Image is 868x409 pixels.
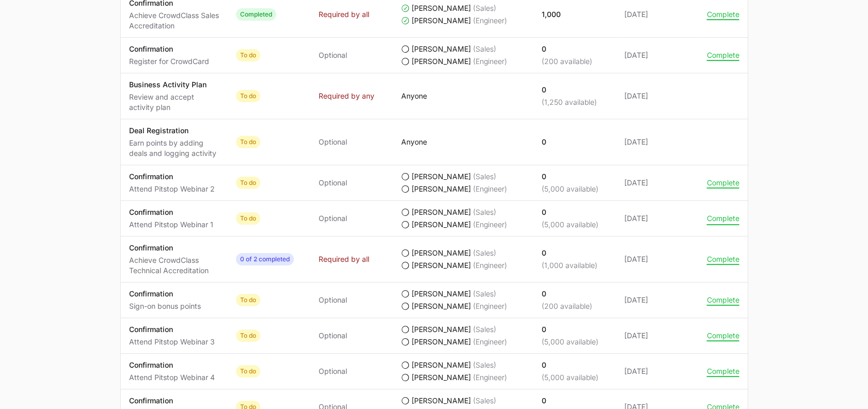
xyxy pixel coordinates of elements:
p: Attend Pitstop Webinar 3 [129,337,215,347]
span: [PERSON_NAME] [412,44,471,54]
span: [PERSON_NAME] [412,248,471,258]
span: Optional [319,178,347,188]
span: (Sales) [473,396,496,406]
span: Optional [319,137,347,147]
p: Confirmation [129,360,215,370]
span: (Engineer) [473,56,507,67]
span: Optional [319,331,347,341]
p: Confirmation [129,324,215,335]
p: Review and accept activity plan [129,92,219,113]
p: 0 [542,324,598,335]
p: 0 [542,171,598,182]
span: [PERSON_NAME] [412,15,471,26]
p: (200 available) [542,301,592,311]
span: (Sales) [473,248,496,258]
span: (Engineer) [473,372,507,383]
p: 0 [542,289,592,299]
span: Required by all [319,254,369,264]
p: (5,000 available) [542,184,598,194]
p: Business Activity Plan [129,80,219,90]
p: Achieve CrowdClass Technical Accreditation [129,255,219,276]
span: Optional [319,50,347,60]
span: [PERSON_NAME] [412,219,471,230]
span: [PERSON_NAME] [412,171,471,182]
span: Required by all [319,9,369,20]
button: Complete [707,331,739,340]
span: [PERSON_NAME] [412,360,471,370]
span: [DATE] [624,178,690,188]
span: Optional [319,366,347,376]
button: Complete [707,295,739,305]
p: (1,250 available) [542,97,597,107]
span: (Sales) [473,44,496,54]
span: [PERSON_NAME] [412,372,471,383]
button: Complete [707,51,739,60]
span: [PERSON_NAME] [412,184,471,194]
span: Optional [319,213,347,224]
span: (Sales) [473,324,496,335]
p: 0 [542,360,598,370]
p: 0 [542,396,599,406]
span: Required by any [319,91,374,101]
span: [PERSON_NAME] [412,324,471,335]
button: Complete [707,214,739,223]
span: [DATE] [624,9,690,20]
span: [PERSON_NAME] [412,396,471,406]
p: Confirmation [129,289,201,299]
span: [DATE] [624,213,690,224]
span: (Sales) [473,171,496,182]
p: (200 available) [542,56,592,67]
p: Attend Pitstop Webinar 1 [129,219,213,230]
p: (1,000 available) [542,260,597,271]
span: (Sales) [473,3,496,13]
p: Confirmation [129,207,213,217]
p: Earn points by adding deals and logging activity [129,138,219,159]
span: [PERSON_NAME] [412,260,471,271]
p: 0 [542,137,546,147]
button: Complete [707,178,739,187]
p: Sign-on bonus points [129,301,201,311]
span: [PERSON_NAME] [412,301,471,311]
p: Anyone [401,137,427,147]
button: Complete [707,10,739,19]
span: (Engineer) [473,184,507,194]
p: 0 [542,44,592,54]
p: Confirmation [129,396,198,406]
span: [PERSON_NAME] [412,207,471,217]
p: 0 [542,248,597,258]
p: 0 [542,85,597,95]
p: Confirmation [129,171,215,182]
span: (Sales) [473,289,496,299]
span: [DATE] [624,366,690,376]
span: [PERSON_NAME] [412,56,471,67]
span: (Sales) [473,207,496,217]
span: (Sales) [473,360,496,370]
span: Optional [319,295,347,305]
p: Achieve CrowdClass Sales Accreditation [129,10,219,31]
p: 0 [542,207,598,217]
p: Anyone [401,91,427,101]
p: (5,000 available) [542,372,598,383]
button: Complete [707,255,739,264]
p: (5,000 available) [542,219,598,230]
span: (Engineer) [473,260,507,271]
span: [DATE] [624,295,690,305]
button: Complete [707,367,739,376]
span: [DATE] [624,254,690,264]
p: Attend Pitstop Webinar 4 [129,372,215,383]
p: Deal Registration [129,125,219,136]
span: [DATE] [624,331,690,341]
p: Confirmation [129,243,219,253]
span: (Engineer) [473,15,507,26]
span: (Engineer) [473,337,507,347]
p: Attend Pitstop Webinar 2 [129,184,215,194]
p: (5,000 available) [542,337,598,347]
p: Register for CrowdCard [129,56,209,67]
span: (Engineer) [473,301,507,311]
p: 1,000 [542,9,561,20]
span: [PERSON_NAME] [412,337,471,347]
span: [PERSON_NAME] [412,3,471,13]
p: Confirmation [129,44,209,54]
span: [DATE] [624,91,690,101]
span: [DATE] [624,137,690,147]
